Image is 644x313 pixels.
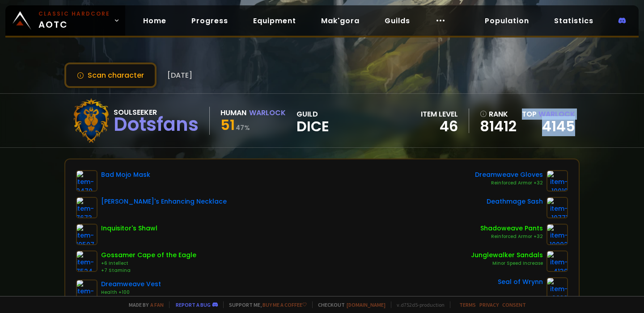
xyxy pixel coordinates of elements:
[64,63,157,88] button: Scan character
[101,170,150,179] div: Bad Mojo Mask
[542,116,575,136] a: 4145
[478,12,536,30] a: Population
[480,224,543,233] div: Shadoweave Pants
[421,120,458,133] div: 46
[249,107,286,118] div: Warlock
[475,170,543,179] div: Dreamweave Gloves
[480,233,543,240] div: Reinforced Armor +32
[136,12,174,30] a: Home
[101,289,161,296] div: Health +100
[101,224,157,233] div: Inquisitor's Shawl
[498,277,543,287] div: Seal of Wrynn
[101,197,227,206] div: [PERSON_NAME]'s Enhancing Necklace
[547,170,568,192] img: item-10019
[377,12,417,30] a: Guilds
[246,12,303,30] a: Equipment
[76,280,97,301] img: item-10021
[538,109,575,119] span: Warlock
[502,301,526,308] a: Consent
[223,301,307,308] span: Support me,
[547,277,568,299] img: item-2933
[522,109,575,120] div: Top
[314,12,367,30] a: Mak'gora
[236,123,250,132] small: 47 %
[480,109,517,120] div: rank
[312,301,386,308] span: Checkout
[459,301,476,308] a: Terms
[220,115,235,135] span: 51
[391,301,445,308] span: v. d752d5 - production
[101,280,161,289] div: Dreamweave Vest
[547,12,601,30] a: Statistics
[101,250,196,260] div: Gossamer Cape of the Eagle
[297,120,329,133] span: Dice
[475,179,543,187] div: Reinforced Armor +32
[547,224,568,245] img: item-10002
[76,224,97,245] img: item-19507
[114,118,199,131] div: Dotsfans
[5,5,125,36] a: Classic HardcoreAOTC
[263,301,307,308] a: Buy me a coffee
[487,197,543,206] div: Deathmage Sash
[38,10,110,18] small: Classic Hardcore
[421,109,458,120] div: item level
[480,120,517,133] a: 81412
[76,197,97,218] img: item-7673
[114,107,199,118] div: Soulseeker
[101,267,196,274] div: +7 Stamina
[101,260,196,267] div: +6 Intellect
[150,301,164,308] a: a fan
[347,301,386,308] a: [DOMAIN_NAME]
[297,109,329,133] div: guild
[479,301,499,308] a: Privacy
[547,250,568,272] img: item-4139
[76,170,97,192] img: item-9470
[76,250,97,272] img: item-7524
[123,301,164,308] span: Made by
[38,10,110,31] span: AOTC
[547,197,568,218] img: item-10771
[220,107,246,118] div: Human
[176,301,211,308] a: Report a bug
[471,260,543,267] div: Minor Speed Increase
[184,12,235,30] a: Progress
[167,70,192,81] span: [DATE]
[471,250,543,260] div: Junglewalker Sandals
